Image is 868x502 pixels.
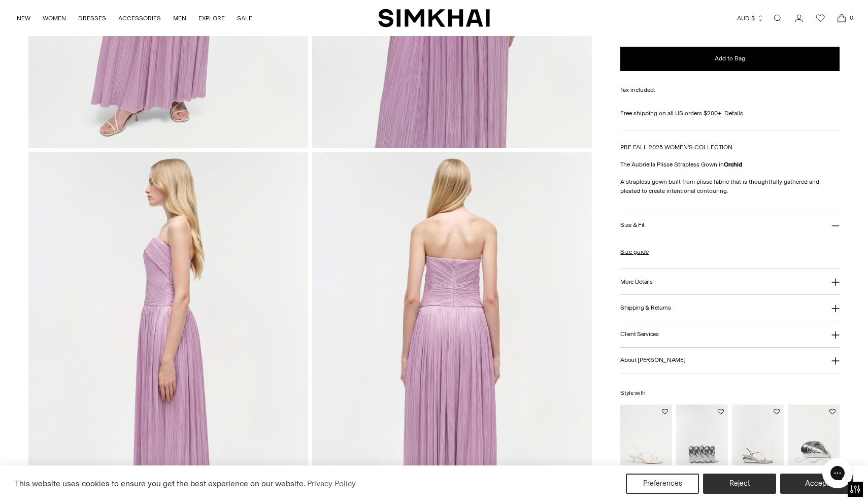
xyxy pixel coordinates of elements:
[810,8,830,28] a: Wishlist
[620,295,839,321] button: Shipping & Returns
[620,321,839,347] button: Client Services
[15,479,306,488] span: This website uses cookies to ensure you get the best experience on our website.
[17,7,30,29] a: NEW
[198,7,225,29] a: EXPLORE
[724,109,743,118] a: Details
[724,161,742,168] strong: Orchid
[718,409,724,415] button: Add to Wishlist
[306,476,357,491] a: Privacy Policy (opens in a new tab)
[662,409,668,415] button: Add to Wishlist
[78,7,106,29] a: DRESSES
[620,109,839,118] div: Free shipping on all US orders $200+
[767,8,788,28] a: Open search modal
[173,7,186,29] a: MEN
[620,390,839,396] h6: Style with
[737,7,764,29] button: AUD $
[620,405,672,482] img: Cedonia Kitten Heel Sandal
[788,405,840,482] img: Bridget Metal Oyster Clutch
[620,247,649,256] a: Size guide
[620,160,839,169] p: The Aubriella Plisse Strapless Gown in
[715,54,745,63] span: Add to Bag
[847,13,856,22] span: 0
[831,8,852,28] a: Open cart modal
[620,212,839,238] button: Size & Fit
[620,47,839,71] button: Add to Bag
[817,454,858,492] iframe: Gorgias live chat messenger
[789,8,809,28] a: Go to the account page
[626,474,699,494] button: Preferences
[378,8,490,28] a: SIMKHAI
[620,331,659,338] h3: Client Services
[829,409,836,415] button: Add to Wishlist
[780,474,853,494] button: Accept
[620,85,839,94] div: Tax included.
[732,405,784,482] img: Bridget Shell Wedge Sandal
[620,278,652,285] h3: More Details
[43,7,66,29] a: WOMEN
[118,7,161,29] a: ACCESSORIES
[620,177,839,195] p: A strapless gown built from plisse fabric that is thoughtfully gathered and pleated to create int...
[620,222,645,228] h3: Size & Fit
[620,305,671,311] h3: Shipping & Returns
[620,348,839,374] button: About [PERSON_NAME]
[620,357,685,363] h3: About [PERSON_NAME]
[676,405,728,482] img: Reya Clutch
[620,144,732,151] a: PRE FALL 2025 WOMEN'S COLLECTION
[703,474,776,494] button: Reject
[620,269,839,295] button: More Details
[237,7,252,29] a: SALE
[774,409,780,415] button: Add to Wishlist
